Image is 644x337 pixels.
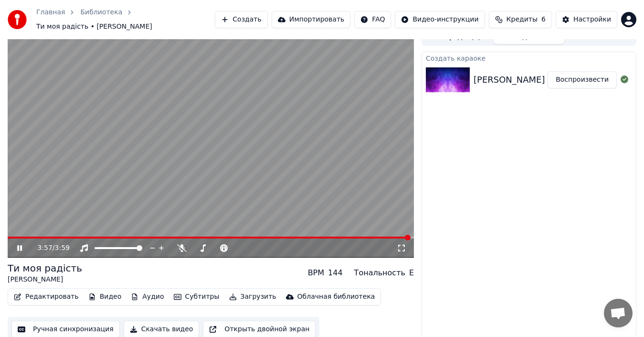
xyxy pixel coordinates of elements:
[170,290,223,304] button: Субтитры
[604,299,633,327] a: Відкритий чат
[422,52,636,64] div: Создать караоке
[489,11,552,28] button: Кредиты6
[215,11,267,28] button: Создать
[36,22,152,32] span: Ти моя радість • [PERSON_NAME]
[10,290,83,304] button: Редактировать
[8,10,27,29] img: youka
[354,267,405,279] div: Тональность
[297,292,375,302] div: Облачная библиотека
[36,8,215,32] nav: breadcrumb
[272,11,351,28] button: Импортировать
[37,243,60,253] div: /
[409,267,414,279] div: E
[80,8,122,17] a: Библиотека
[395,11,485,28] button: Видео-инструкции
[573,15,611,24] div: Настройки
[474,73,626,87] div: [PERSON_NAME] — Ти моя радість
[556,11,617,28] button: Настройки
[8,261,82,275] div: Ти моя радість
[55,243,70,253] span: 3:59
[541,15,546,24] span: 6
[37,243,52,253] span: 3:57
[328,267,343,279] div: 144
[225,290,280,304] button: Загрузить
[84,290,126,304] button: Видео
[548,71,617,88] button: Воспроизвести
[308,267,324,279] div: BPM
[507,15,538,24] span: Кредиты
[354,11,391,28] button: FAQ
[8,275,82,284] div: [PERSON_NAME]
[36,8,65,17] a: Главная
[127,290,168,304] button: Аудио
